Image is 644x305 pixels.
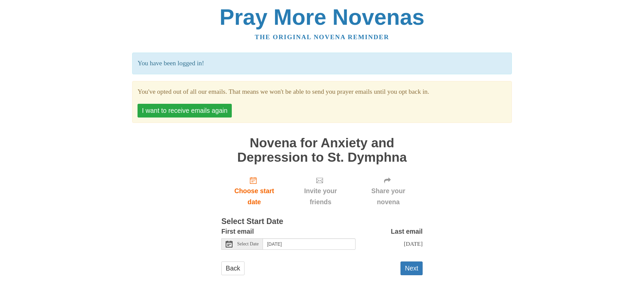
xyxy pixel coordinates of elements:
[221,171,287,211] a: Choose start date
[220,5,425,29] a: Pray More Novenas
[132,53,512,74] p: You have been logged in!
[354,171,423,211] div: Click "Next" to confirm your start date first.
[221,226,254,237] label: First email
[221,261,245,275] a: Back
[138,104,232,118] button: I want to receive emails again
[255,33,389,41] a: The original novena reminder
[287,171,354,211] div: Click "Next" to confirm your start date first.
[237,242,259,246] span: Select Date
[221,136,423,164] h1: Novena for Anxiety and Depression to St. Dymphna
[228,185,280,208] span: Choose start date
[391,226,423,237] label: Last email
[294,185,347,208] span: Invite your friends
[361,185,416,208] span: Share your novena
[400,261,423,275] button: Next
[138,86,506,97] section: You've opted out of all our emails. That means we won't be able to send you prayer emails until y...
[221,217,423,226] h3: Select Start Date
[404,240,423,247] span: [DATE]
